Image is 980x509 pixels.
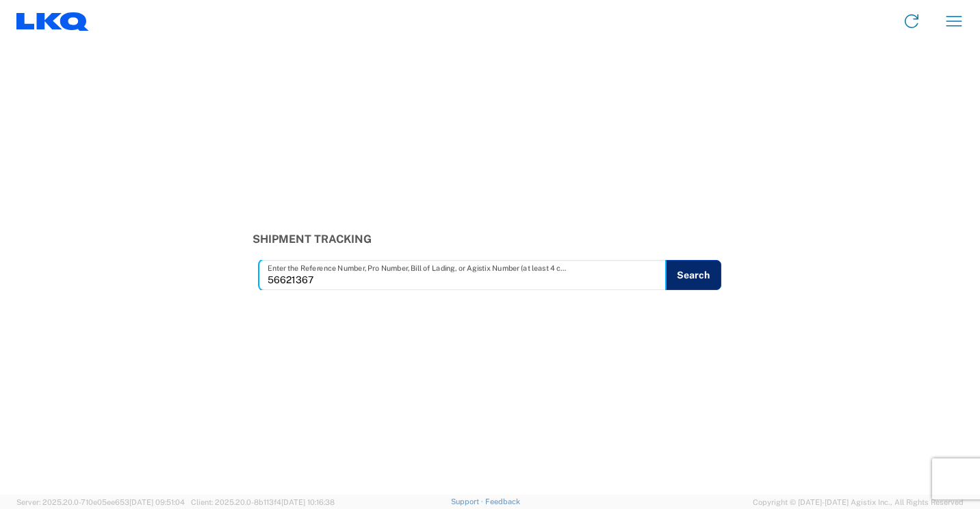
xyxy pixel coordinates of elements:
[451,497,485,506] a: Support
[281,498,335,506] span: [DATE] 10:16:38
[16,498,185,506] span: Server: 2025.20.0-710e05ee653
[253,233,728,246] h3: Shipment Tracking
[129,498,185,506] span: [DATE] 09:51:04
[485,497,520,506] a: Feedback
[665,260,721,290] button: Search
[191,498,335,506] span: Client: 2025.20.0-8b113f4
[753,496,964,508] span: Copyright © [DATE]-[DATE] Agistix Inc., All Rights Reserved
